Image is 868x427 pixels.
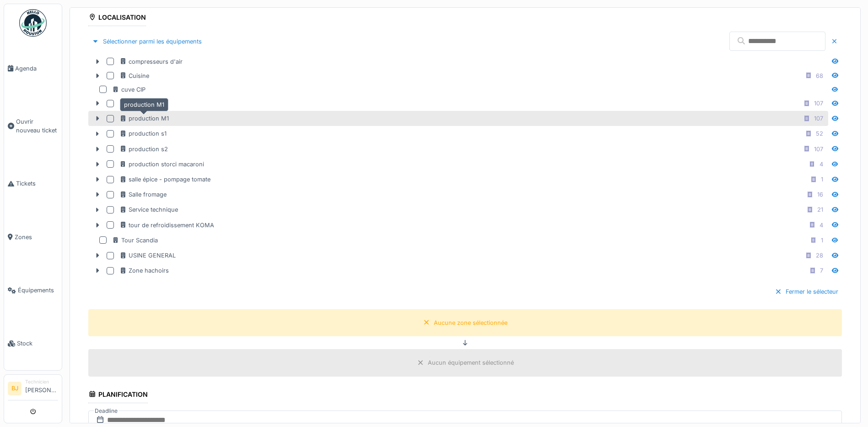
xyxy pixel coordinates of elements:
div: 68 [816,71,823,80]
span: Agenda [15,64,58,73]
div: 28 [816,251,823,260]
a: BJ Technicien[PERSON_NAME] [8,378,58,400]
div: Aucun équipement sélectionné [428,358,514,367]
div: 4 [819,221,823,230]
div: USINE GENERAL [119,251,176,260]
div: production M1 [119,114,169,123]
div: 7 [820,266,823,275]
div: 1 [821,236,823,245]
div: production M1 [120,98,168,111]
div: 4 [819,160,823,169]
a: Agenda [4,42,62,95]
a: Zones [4,210,62,263]
div: Technicien [25,378,58,385]
div: Zone hachoirs [119,266,169,275]
div: 107 [814,114,823,123]
label: Deadline [94,406,119,416]
span: Zones [15,233,58,241]
a: Tickets [4,157,62,210]
div: compresseurs d'air [119,57,183,66]
a: Ouvrir nouveau ticket [4,95,62,157]
div: Localisation [88,11,146,26]
a: Stock [4,317,62,370]
div: salle épice - pompage tomate [119,175,210,184]
div: Emballage [119,99,157,108]
div: 107 [814,99,823,108]
span: Équipements [18,286,58,295]
div: Fermer le sélecteur [771,285,842,298]
div: Aucune zone sélectionnée [434,318,507,327]
span: Tickets [16,179,58,188]
span: Stock [17,339,58,348]
li: [PERSON_NAME] [25,378,58,398]
div: 107 [814,145,823,153]
div: Tour Scandia [112,236,158,245]
div: Service technique [119,205,178,214]
img: Badge_color-CXgf-gQk.svg [19,9,47,37]
div: Sélectionner parmi les équipements [88,35,205,48]
div: Salle fromage [119,190,167,199]
li: BJ [8,382,22,395]
span: Ouvrir nouveau ticket [16,117,58,135]
div: production s1 [119,129,167,138]
div: 16 [817,190,823,199]
div: Cuisine [119,71,149,80]
div: 21 [817,205,823,214]
div: cuve CIP [112,85,146,94]
a: Équipements [4,264,62,317]
div: production s2 [119,145,168,153]
div: production storci macaroni [119,160,204,169]
div: 52 [816,129,823,138]
div: 1 [821,175,823,184]
div: tour de refroidissement KOMA [119,221,214,230]
div: Planification [88,388,148,403]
